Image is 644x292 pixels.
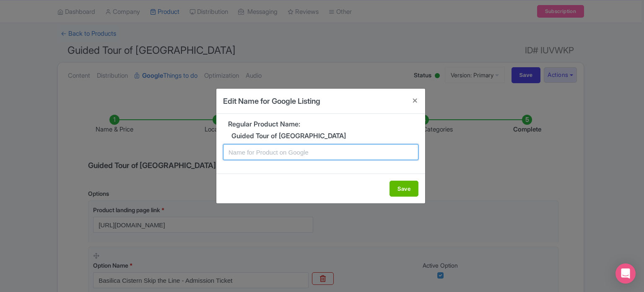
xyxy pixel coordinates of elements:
h4: Edit Name for Google Listing [223,95,320,107]
button: Close [405,89,425,113]
div: Open Intercom Messenger [615,263,636,284]
h5: Guided Tour of [GEOGRAPHIC_DATA] [223,132,418,140]
h5: Regular Product Name: [223,121,418,128]
input: Name for Product on Google [223,144,418,160]
button: Save [390,181,418,197]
